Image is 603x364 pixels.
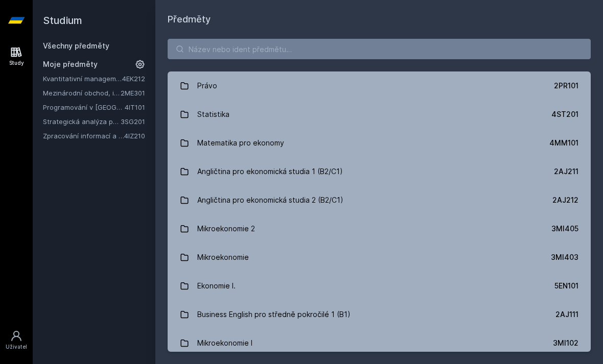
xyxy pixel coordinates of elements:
div: 2AJ212 [552,195,578,205]
a: Mikroekonomie I 3MI102 [168,329,591,357]
div: Angličtina pro ekonomická studia 2 (B2/C1) [197,190,343,210]
div: 5EN101 [554,281,578,291]
a: Zpracování informací a znalostí [43,131,124,141]
a: Matematika pro ekonomy 4MM101 [168,129,591,157]
h1: Předměty [168,12,591,27]
a: Všechny předměty [43,41,109,50]
a: 4IZ210 [124,132,145,140]
div: Mikroekonomie 2 [197,219,255,239]
div: 4ST201 [551,109,578,119]
a: Mikroekonomie 3MI403 [168,243,591,272]
div: Statistika [197,104,229,125]
div: 3MI405 [551,224,578,234]
a: 2ME301 [121,89,145,97]
div: Angličtina pro ekonomická studia 1 (B2/C1) [197,161,343,182]
div: 4MM101 [549,138,578,148]
div: Ekonomie I. [197,276,236,296]
a: 4IT101 [125,103,145,111]
a: 4EK212 [122,75,145,83]
a: Study [2,41,31,72]
div: 3MI102 [553,338,578,348]
div: Mikroekonomie [197,247,249,268]
a: Statistika 4ST201 [168,100,591,129]
div: 2PR101 [554,81,578,91]
a: Ekonomie I. 5EN101 [168,272,591,300]
a: Mezinárodní obchod, investice a inovace [43,88,121,98]
div: 2AJ211 [554,166,578,177]
div: Uživatel [6,343,27,351]
a: Business English pro středně pokročilé 1 (B1) 2AJ111 [168,300,591,329]
div: Business English pro středně pokročilé 1 (B1) [197,304,351,325]
a: Mikroekonomie 2 3MI405 [168,214,591,243]
a: Angličtina pro ekonomická studia 1 (B2/C1) 2AJ211 [168,157,591,186]
a: Kvantitativní management [43,74,122,84]
span: Moje předměty [43,59,98,69]
div: Study [9,59,24,67]
a: 3SG201 [121,117,145,126]
div: Mikroekonomie I [197,333,252,353]
div: 3MI403 [551,252,578,262]
a: Angličtina pro ekonomická studia 2 (B2/C1) 2AJ212 [168,186,591,214]
a: Právo 2PR101 [168,71,591,100]
div: Právo [197,76,217,96]
div: Matematika pro ekonomy [197,133,284,153]
input: Název nebo ident předmětu… [168,39,591,59]
a: Strategická analýza pro informatiky a statistiky [43,116,121,127]
div: 2AJ111 [555,309,578,320]
a: Uživatel [2,325,31,356]
a: Programování v [GEOGRAPHIC_DATA] [43,102,125,112]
